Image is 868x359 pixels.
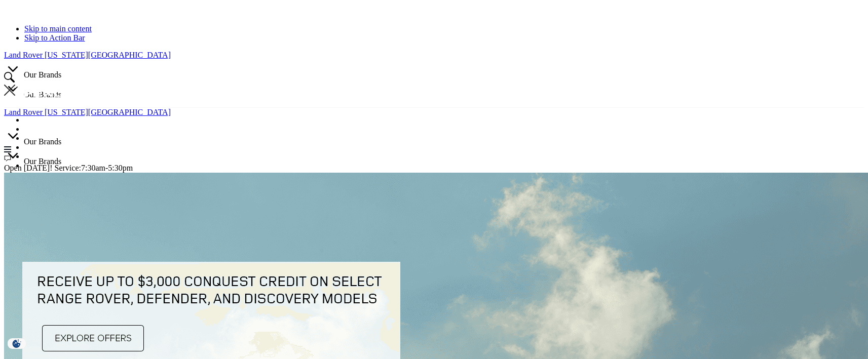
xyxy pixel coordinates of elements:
a: Land Rover [US_STATE][GEOGRAPHIC_DATA] [4,51,171,59]
div: Dropdown icon [4,60,864,81]
a: Discovery [4,99,864,108]
a: Open Contact Us Modal [4,154,864,164]
span: Our Brands [24,70,61,79]
div: Dropdown icon [4,127,864,166]
span: Our Brands [24,157,61,166]
img: Defender [4,91,84,97]
section: Click to Open Cookie Consent Modal [5,338,28,349]
a: Open Menu Modal [4,145,864,154]
img: Opt-Out Icon [5,338,28,349]
img: Range Rover [4,82,106,88]
img: Discovery [4,100,89,106]
span: Service: [55,164,81,172]
a: Skip to main content [24,24,92,33]
span: Open [DATE]! [4,164,53,172]
span: 7:30am-5:30pm [81,164,133,172]
a: Skip to Action Bar [24,33,85,42]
